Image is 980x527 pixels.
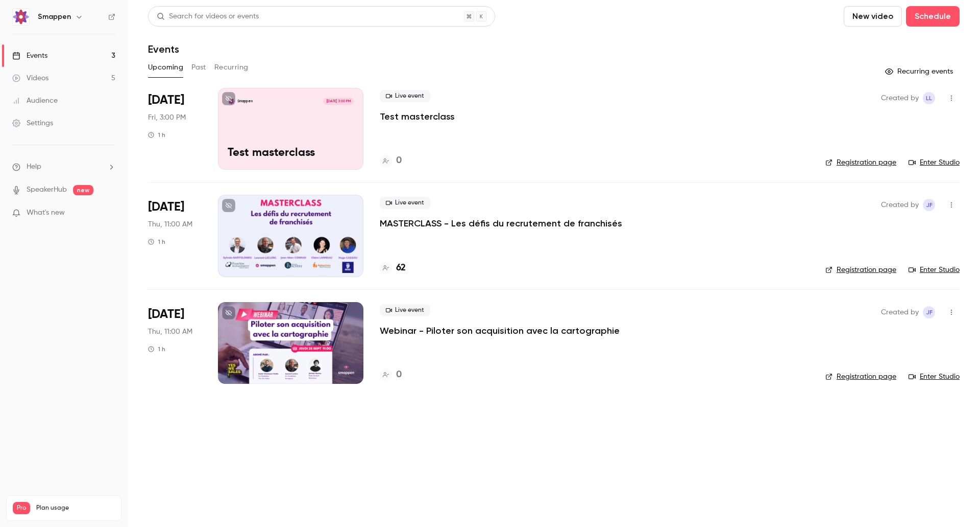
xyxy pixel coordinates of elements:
[380,197,430,209] span: Live event
[218,88,363,170] a: Test masterclassSmappen[DATE] 3:00 PMTest masterclass
[380,90,430,102] span: Live event
[380,368,402,382] a: 0
[228,147,354,160] p: Test masterclass
[148,238,165,246] div: 1 h
[825,265,896,275] a: Registration page
[909,372,960,382] a: Enter Studio
[27,208,65,218] span: What's new
[148,88,202,170] div: Sep 5 Fri, 3:00 PM (Europe/Paris)
[380,154,402,168] a: 0
[909,157,960,168] a: Enter Studio
[396,154,402,168] h4: 0
[36,504,115,512] span: Plan usage
[27,185,67,195] a: SpeakerHub
[909,265,960,275] a: Enter Studio
[73,185,93,195] span: new
[12,51,47,61] div: Events
[214,59,249,76] button: Recurring
[926,306,933,318] span: JF
[148,199,184,215] span: [DATE]
[380,261,406,275] a: 62
[12,162,115,172] li: help-dropdown-opener
[825,157,896,168] a: Registration page
[13,9,29,25] img: Smappen
[27,162,41,172] span: Help
[881,199,919,211] span: Created by
[396,368,402,382] h4: 0
[926,92,932,104] span: LL
[844,6,902,27] button: New video
[148,43,179,55] h1: Events
[38,12,71,22] h6: Smappen
[148,219,192,230] span: Thu, 11:00 AM
[923,306,935,318] span: Julie FAVRE
[148,345,165,353] div: 1 h
[881,92,919,104] span: Created by
[396,261,406,275] h4: 62
[148,92,184,108] span: [DATE]
[380,304,430,316] span: Live event
[237,99,253,104] p: Smappen
[148,327,192,337] span: Thu, 11:00 AM
[880,63,960,80] button: Recurring events
[825,372,896,382] a: Registration page
[148,195,202,277] div: Sep 11 Thu, 11:00 AM (Europe/Paris)
[323,98,353,105] span: [DATE] 3:00 PM
[12,96,58,106] div: Audience
[380,110,455,123] a: Test masterclass
[148,59,183,76] button: Upcoming
[380,325,620,337] a: Webinar - Piloter son acquisition avec la cartographie
[881,306,919,318] span: Created by
[12,118,53,128] div: Settings
[926,199,933,211] span: JF
[148,131,165,139] div: 1 h
[157,11,259,22] div: Search for videos or events
[13,502,30,514] span: Pro
[923,92,935,104] span: Laurent Leclerc
[148,112,186,123] span: Fri, 3:00 PM
[923,199,935,211] span: Julie FAVRE
[906,6,960,27] button: Schedule
[103,209,115,218] iframe: Noticeable Trigger
[12,73,48,83] div: Videos
[148,306,184,323] span: [DATE]
[380,217,622,230] a: MASTERCLASS - Les défis du recrutement de franchisés
[148,302,202,384] div: Sep 25 Thu, 11:00 AM (Europe/Paris)
[191,59,206,76] button: Past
